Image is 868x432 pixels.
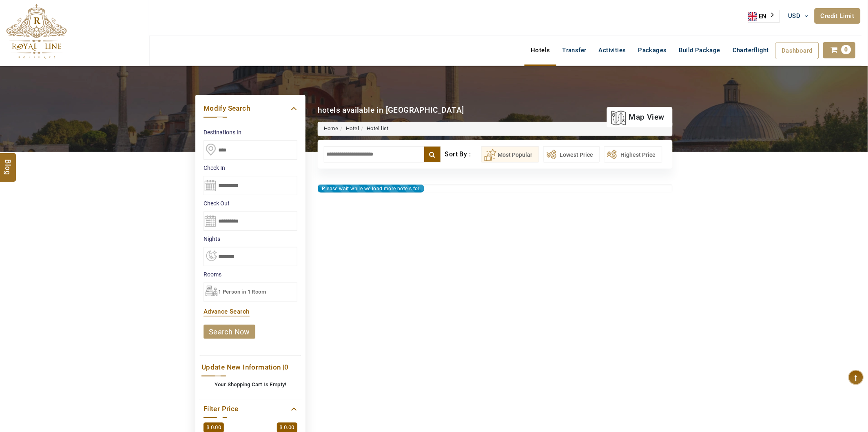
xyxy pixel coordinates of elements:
span: 0 [841,45,851,54]
span: 1 Person in 1 Room [218,289,266,295]
a: Modify Search [204,103,297,114]
div: Sort By : [445,146,481,163]
label: Check In [204,164,297,172]
div: hotels available in [GEOGRAPHIC_DATA] [318,105,464,116]
a: Advance Search [204,308,250,315]
a: Build Package [673,42,726,58]
a: Hotels [525,42,556,58]
span: USD [788,12,801,20]
label: Destinations In [204,128,297,136]
span: 0 [285,363,289,371]
img: The Royal Line Holidays [6,4,67,59]
span: Charterflight [733,47,769,54]
a: search now [204,325,255,339]
a: Credit Limit [815,8,861,24]
a: Update New Information |0 [201,362,299,373]
a: Charterflight [726,42,775,58]
label: Check Out [204,199,297,207]
li: Hotel list [359,125,389,133]
button: Highest Price [604,146,662,163]
a: Packages [632,42,673,58]
button: Lowest Price [543,146,600,163]
span: Dashboard [782,47,813,54]
a: Transfer [556,42,593,58]
label: nights [204,235,297,243]
a: map view [611,108,664,126]
div: Language [748,10,780,23]
a: 0 [823,42,856,58]
aside: Language selected: English [748,10,780,23]
a: EN [748,10,779,22]
a: Filter Price [204,403,297,414]
a: Activities [593,42,632,58]
div: Please wait while we load more hotels for you [318,185,424,193]
a: Home [324,125,339,131]
label: Rooms [204,270,297,278]
a: Hotel [346,125,359,131]
button: Most Popular [481,146,539,163]
b: Your Shopping Cart Is Empty! [215,381,286,387]
span: Blog [3,159,13,166]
